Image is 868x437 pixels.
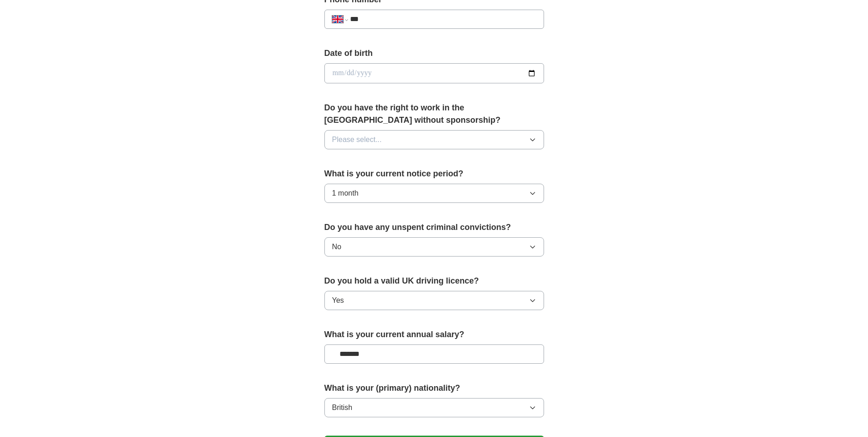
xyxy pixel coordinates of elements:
[324,275,544,287] label: Do you hold a valid UK driving licence?
[324,130,544,149] button: Please select...
[324,291,544,310] button: Yes
[324,47,544,60] label: Date of birth
[324,184,544,203] button: 1 month
[332,134,382,145] span: Please select...
[324,328,544,341] label: What is your current annual salary?
[332,402,352,413] span: British
[324,398,544,417] button: British
[332,295,344,306] span: Yes
[324,102,544,126] label: Do you have the right to work in the [GEOGRAPHIC_DATA] without sponsorship?
[324,168,544,180] label: What is your current notice period?
[324,237,544,257] button: No
[332,188,359,199] span: 1 month
[324,382,544,394] label: What is your (primary) nationality?
[332,241,341,252] span: No
[324,221,544,234] label: Do you have any unspent criminal convictions?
